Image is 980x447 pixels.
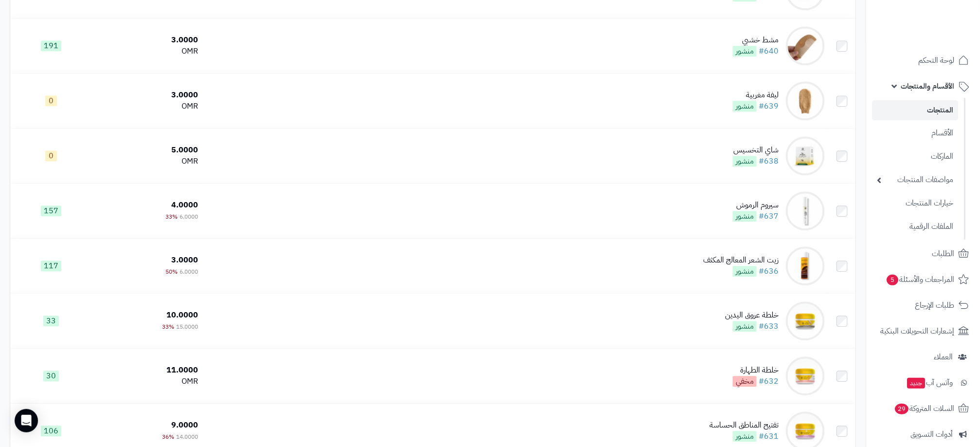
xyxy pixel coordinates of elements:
[907,378,925,389] span: جديد
[709,420,779,431] div: تفتيح المناطق الحساسة
[96,376,199,387] div: OMR
[15,409,38,432] div: Open Intercom Messenger
[733,101,757,112] span: منشور
[872,242,974,265] a: الطلبات
[96,90,199,101] div: 3.0000
[872,423,974,446] a: أدوات التسويق
[733,365,779,376] div: خلطة الطهارة
[910,428,953,441] span: أدوات التسويق
[725,310,779,321] div: خلطة عروق اليدين
[901,79,954,93] span: الأقسام والمنتجات
[872,294,974,317] a: طلبات الإرجاع
[43,316,59,326] span: 33
[786,191,825,230] img: سيروم الرموش
[41,426,61,436] span: 106
[786,136,825,175] img: شاي التخسيس
[872,169,958,190] a: مواصفات المنتجات
[872,49,974,72] a: لوحة التحكم
[165,212,178,221] span: 33%
[733,46,757,56] span: منشور
[41,261,61,271] span: 117
[786,81,825,120] img: ليفة مغربية
[759,100,779,112] a: #639
[733,211,757,222] span: منشور
[180,267,198,276] span: 6.0000
[880,324,954,338] span: إشعارات التحويلات البنكية
[759,210,779,222] a: #637
[733,156,757,167] span: منشور
[96,46,199,57] div: OMR
[872,319,974,343] a: إشعارات التحويلات البنكية
[906,376,953,390] span: وآتس آب
[96,365,199,376] div: 11.0000
[171,419,198,431] span: 9.0000
[733,90,779,101] div: ليفة مغربية
[872,268,974,291] a: المراجعات والأسئلة5
[162,432,174,441] span: 36%
[733,145,779,156] div: شاي التخسيس
[41,205,61,216] span: 157
[162,322,174,331] span: 33%
[759,430,779,442] a: #631
[872,100,958,120] a: المنتجات
[932,247,954,261] span: الطلبات
[759,265,779,277] a: #636
[934,350,953,364] span: العملاء
[733,35,779,46] div: مشط خشبي
[786,26,825,65] img: مشط خشبي
[41,40,61,51] span: 191
[872,123,958,144] a: الأقسام
[176,322,198,331] span: 15.0000
[45,150,57,161] span: 0
[703,255,779,266] div: زيت الشعر المعالج المكثف
[733,376,757,387] span: مخفي
[165,267,178,276] span: 50%
[96,156,199,167] div: OMR
[886,273,954,286] span: المراجعات والأسئلة
[733,200,779,211] div: سيروم الرموش
[171,199,198,211] span: 4.0000
[786,301,825,340] img: خلطة عروق اليدين
[759,45,779,57] a: #640
[786,246,825,285] img: زيت الشعر المعالج المكثف
[171,254,198,266] span: 3.0000
[180,212,198,221] span: 6.0000
[176,432,198,441] span: 14.0000
[43,371,59,381] span: 30
[733,431,757,442] span: منشور
[166,309,198,321] span: 10.0000
[915,298,954,312] span: طلبات الإرجاع
[872,216,958,237] a: الملفات الرقمية
[872,397,974,420] a: السلات المتروكة29
[96,145,199,156] div: 5.0000
[887,274,899,285] span: 5
[894,402,954,415] span: السلات المتروكة
[96,101,199,112] div: OMR
[786,356,825,395] img: خلطة الطهارة
[894,403,908,414] span: 29
[733,266,757,277] span: منشور
[914,20,971,41] img: logo-2.png
[759,375,779,387] a: #632
[733,321,757,332] span: منشور
[872,193,958,214] a: خيارات المنتجات
[759,155,779,167] a: #638
[45,95,57,106] span: 0
[96,35,199,46] div: 3.0000
[872,146,958,167] a: الماركات
[759,320,779,332] a: #633
[872,345,974,369] a: العملاء
[872,371,974,394] a: وآتس آبجديد
[918,54,954,67] span: لوحة التحكم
